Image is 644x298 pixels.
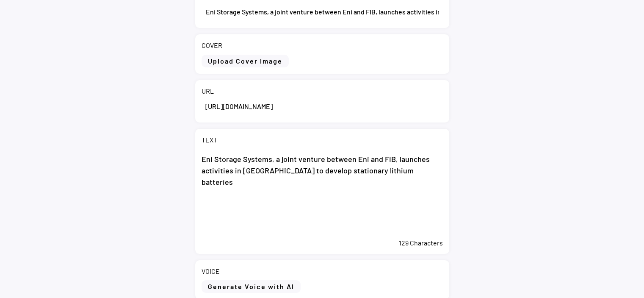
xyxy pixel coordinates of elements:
input: Type here... [202,96,443,116]
button: Generate Voice with AI [202,280,301,293]
div: VOICE [202,267,220,276]
div: URL [202,86,214,96]
div: 129 Characters [202,238,443,248]
div: COVER [202,41,222,50]
div: TEXT [202,135,217,145]
input: Ex. "My great content" [202,1,443,22]
button: Upload Cover Image [202,55,289,67]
